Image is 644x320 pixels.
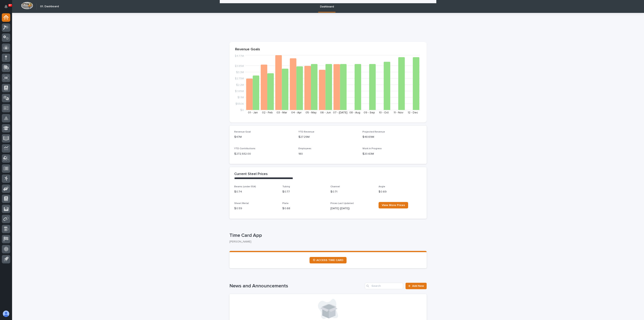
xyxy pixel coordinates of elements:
[234,172,268,176] h2: Current Steel Prices
[349,111,360,114] text: 08 - Aug
[330,206,374,211] p: [DATE] ([DATE])
[234,131,251,133] span: Revenue Goal
[234,55,244,57] tspan: $4.77M
[310,257,347,263] a: ⏲ ACCESS TIME CARD
[240,109,244,112] tspan: $0
[234,152,294,156] p: $ 272,932.00
[234,206,278,211] p: $ 0.59
[313,259,343,262] span: ⏲ ACCESS TIME CARD
[234,147,255,150] span: YTD Contributions
[9,4,11,7] p: 97
[412,285,424,287] span: Add New
[229,233,425,238] p: Time Card App
[235,90,244,93] tspan: $1.65M
[277,111,287,114] text: 03 - Mar
[262,111,273,114] text: 02 - Feb
[40,5,59,8] h2: 01. Dashboard
[282,206,326,211] p: $ 0.68
[394,111,403,114] text: 11 - Nov
[234,190,278,194] p: $ 0.74
[406,283,427,289] a: Add New
[362,147,382,150] span: Work in Progress
[408,111,418,114] text: 12 - Dec
[235,102,244,105] tspan: $550K
[5,5,10,11] div: Notifications97
[379,190,422,194] p: $ 0.69
[2,2,10,11] button: Notifications
[379,202,408,208] a: View More Prices
[330,202,354,205] span: Prices Last Updated
[333,111,347,114] text: 07 - [DATE]
[365,283,403,289] input: Search
[236,71,244,74] tspan: $3.3M
[298,135,358,139] p: $27.29M
[362,152,422,156] p: $20.63M
[362,135,422,139] p: $48.69M
[21,2,33,9] img: Workspace Logo
[362,131,385,133] span: Projected Revenue
[234,185,256,188] span: Beams (under 55#)
[235,47,421,52] p: Revenue Goals
[298,152,358,156] p: 180
[291,111,302,114] text: 04 - Apr
[248,111,258,114] text: 01 - Jan
[379,111,389,114] text: 10 - Oct
[234,202,249,205] span: Sheet Metal
[282,202,289,205] span: Plate
[237,96,244,99] tspan: $1.1M
[2,310,10,318] button: users-avatar
[236,83,244,86] tspan: $2.2M
[382,204,405,207] span: View More Prices
[320,111,331,114] text: 06 - Jun
[298,131,314,133] span: YTD Revenue
[229,240,423,243] p: [PERSON_NAME]
[234,64,244,67] tspan: $3.85M
[364,111,375,114] text: 09 - Sep
[379,185,385,188] span: Angle
[298,147,311,150] span: Employees
[305,111,317,114] text: 05 - May
[282,185,290,188] span: Tubing
[229,283,363,289] h1: News and Announcements
[235,77,244,80] tspan: $2.75M
[330,190,374,194] p: $ 0.71
[282,190,326,194] p: $ 0.77
[234,135,294,139] p: $47M
[330,185,340,188] span: Channel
